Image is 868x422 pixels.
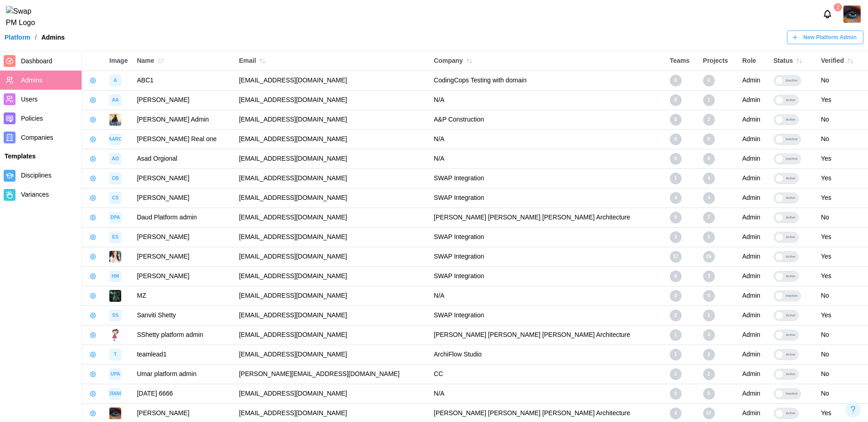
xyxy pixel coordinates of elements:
td: SWAP Integration [429,188,665,208]
div: 0 [670,75,682,86]
div: image [109,153,121,165]
span: Users [21,96,38,103]
a: Platform [5,34,31,41]
div: Active [783,213,798,223]
div: 25 [703,251,715,263]
td: SWAP Integration [429,267,665,286]
td: No [817,110,868,130]
div: 2 [670,310,682,321]
td: [PERSON_NAME] [PERSON_NAME] [PERSON_NAME] Architecture [429,325,665,345]
div: Sanviti Shetty [137,310,230,320]
div: 7 [703,212,715,224]
td: [EMAIL_ADDRESS][DOMAIN_NAME] [234,247,429,267]
td: SWAP Integration [429,169,665,188]
div: Admin [742,350,765,360]
div: 0 [703,133,715,145]
div: Inactive [783,389,801,399]
div: image [109,173,121,184]
div: Active [783,271,798,281]
td: SWAP Integration [429,228,665,247]
div: 0 [703,153,715,165]
div: 0 [703,75,715,86]
div: image [109,368,121,380]
td: [EMAIL_ADDRESS][DOMAIN_NAME] [234,208,429,228]
div: 4 [703,173,715,184]
div: Active [783,95,798,105]
div: 0 [670,94,682,106]
div: Templates [5,152,77,162]
div: image [109,133,121,145]
div: 1 [703,310,715,321]
div: 4 [670,192,682,204]
div: Umar platform admin [137,369,230,379]
td: [EMAIL_ADDRESS][DOMAIN_NAME] [234,91,429,110]
div: 1 [670,173,682,184]
div: image [109,270,121,282]
td: [EMAIL_ADDRESS][DOMAIN_NAME] [234,228,429,247]
div: 2 [834,3,842,11]
div: [PERSON_NAME] [137,408,230,418]
button: Notifications [820,6,835,22]
div: Status [774,55,812,67]
td: [EMAIL_ADDRESS][DOMAIN_NAME] [234,188,429,208]
td: [EMAIL_ADDRESS][DOMAIN_NAME] [234,306,429,325]
div: Admin [742,173,765,183]
div: 1 [670,329,682,341]
div: Image [109,56,128,66]
td: [PERSON_NAME][EMAIL_ADDRESS][DOMAIN_NAME] [234,365,429,384]
div: Admin [742,193,765,203]
td: [EMAIL_ADDRESS][DOMAIN_NAME] [234,110,429,130]
div: [PERSON_NAME] [137,173,230,183]
td: Yes [817,306,868,325]
div: Daud Platform admin [137,213,230,223]
div: Email [239,55,425,67]
div: [PERSON_NAME] [137,95,230,105]
div: Admin [742,271,765,281]
div: image [109,310,121,321]
td: Yes [817,247,868,267]
div: 0 [670,388,682,400]
div: 1 [670,349,682,361]
div: Company [434,55,661,67]
div: image [109,349,121,361]
div: Admin [742,330,765,340]
div: / [35,34,37,41]
td: No [817,325,868,345]
td: Yes [817,149,868,169]
span: New Platform Admin [803,31,857,44]
td: N/A [429,384,665,404]
div: SShetty platform admin [137,330,230,340]
div: Projects [703,56,733,66]
div: Admin [742,252,765,262]
td: SWAP Integration [429,306,665,325]
button: New Platform Admin [787,31,863,44]
div: image [109,231,121,243]
td: [EMAIL_ADDRESS][DOMAIN_NAME] [234,71,429,91]
div: Admin [742,291,765,301]
span: Companies [21,134,53,141]
td: N/A [429,130,665,149]
td: No [817,384,868,404]
div: Inactive [783,134,801,144]
div: 0 [670,114,682,126]
td: Yes [817,228,868,247]
div: image [109,212,121,224]
div: Active [783,115,798,125]
div: 0 [670,290,682,302]
div: image [109,75,121,86]
span: Dashboard [21,57,52,65]
td: No [817,286,868,306]
td: [EMAIL_ADDRESS][DOMAIN_NAME] [234,384,429,404]
td: No [817,208,868,228]
td: [EMAIL_ADDRESS][DOMAIN_NAME] [234,149,429,169]
td: N/A [429,286,665,306]
div: 4 [703,192,715,204]
div: Inactive [783,291,801,301]
span: Disciplines [21,172,51,179]
div: Admin [742,232,765,242]
td: Yes [817,169,868,188]
td: N/A [429,91,665,110]
div: Active [783,310,798,320]
div: image [109,192,121,204]
div: 2 [670,368,682,380]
